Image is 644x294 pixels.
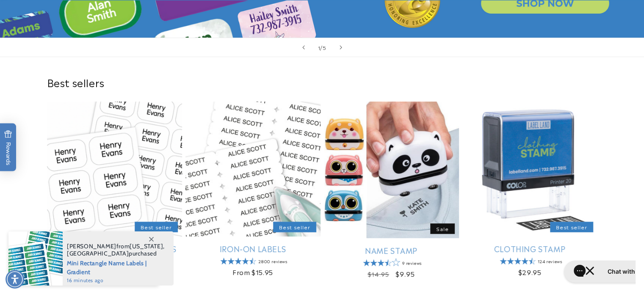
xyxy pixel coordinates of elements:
[67,250,129,257] span: [GEOGRAPHIC_DATA]
[67,242,116,250] span: [PERSON_NAME]
[320,43,323,52] span: /
[6,270,24,289] div: Accessibility Menu
[185,244,321,253] a: Iron-On Labels
[48,10,84,18] h1: Chat with us
[4,3,94,25] button: Open gorgias live chat
[324,245,459,255] a: Name Stamp
[47,76,597,89] h2: Best sellers
[318,43,320,52] span: 1
[47,102,597,286] ul: Slider
[4,130,12,165] span: Rewards
[67,243,165,257] span: from , purchased
[67,277,165,284] span: 16 minutes ago
[332,38,350,57] button: Next slide
[67,257,165,277] span: Mini Rectangle Name Labels | Gradient
[462,244,597,253] a: Clothing Stamp
[294,38,313,57] button: Previous slide
[130,242,163,250] span: [US_STATE]
[323,43,326,52] span: 5
[560,258,636,286] iframe: Gorgias live chat messenger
